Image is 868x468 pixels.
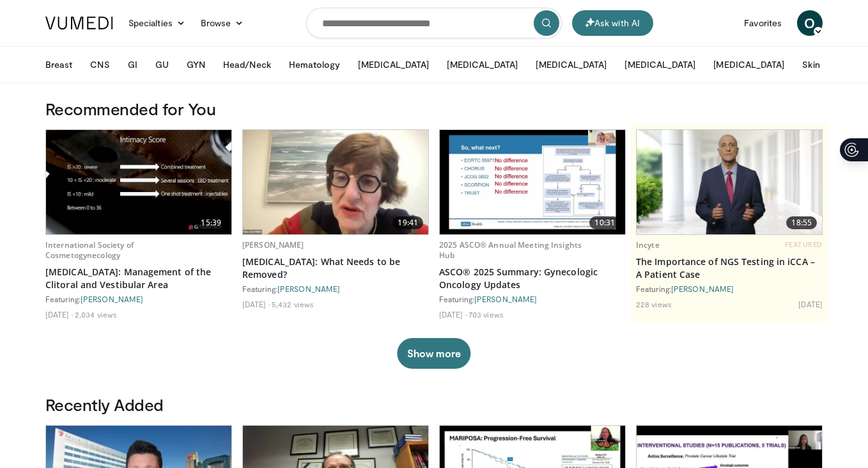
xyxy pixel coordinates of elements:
li: 228 views [636,299,672,309]
a: [MEDICAL_DATA]: Management of the Clitoral and Vestibular Area [45,266,232,291]
a: 15:39 [46,130,231,234]
a: O [797,10,823,36]
button: CNS [82,52,117,77]
a: The Importance of NGS Testing in iCCA – A Patient Case [636,255,823,281]
button: [MEDICAL_DATA] [706,52,792,77]
h3: Recommended for You [45,99,823,119]
button: [MEDICAL_DATA] [617,52,703,77]
a: [MEDICAL_DATA]: What Needs to be Removed? [242,255,429,281]
li: [DATE] [45,309,73,319]
input: Search topics, interventions [306,8,562,38]
img: 7df8c98f-88fe-4e46-a5cb-432c7fef284c.620x360_q85_upscale.jpg [440,130,625,234]
a: 19:41 [243,130,428,234]
li: 703 views [469,309,504,319]
button: [MEDICAL_DATA] [439,52,525,77]
span: 19:41 [392,216,423,229]
a: Specialties [121,10,193,36]
a: 2025 ASCO® Annual Meeting Insights Hub [439,239,582,261]
li: [DATE] [798,299,823,309]
li: 5,432 views [272,299,314,309]
div: Featuring: [439,294,626,304]
button: GI [120,52,145,77]
span: 18:55 [786,216,817,229]
a: [PERSON_NAME] [81,295,143,303]
a: 18:55 [637,130,822,234]
a: Incyte [636,239,660,250]
button: Ask with AI [572,10,653,36]
button: [MEDICAL_DATA] [528,52,614,77]
button: [MEDICAL_DATA] [350,52,437,77]
a: Browse [193,10,252,36]
li: 2,034 views [75,309,117,319]
img: 6827cc40-db74-4ebb-97c5-13e529cfd6fb.png.620x360_q85_upscale.png [637,130,822,234]
li: [DATE] [439,309,467,319]
span: 15:39 [196,216,226,229]
a: [PERSON_NAME] [242,239,304,250]
a: Favorites [736,10,789,36]
div: Featuring: [636,284,823,294]
a: [PERSON_NAME] [277,284,340,293]
a: 10:31 [440,130,625,234]
div: Featuring: [45,294,232,304]
button: GYN [179,52,213,77]
button: Head/Neck [215,52,279,77]
button: Breast [38,52,80,77]
button: Skin [794,52,827,77]
img: 274c688b-43f2-4887-ad5a-03ecf2b40957.620x360_q85_upscale.jpg [46,130,231,234]
h3: Recently Added [45,394,823,415]
button: GU [148,52,176,77]
li: [DATE] [242,299,270,309]
a: ASCO® 2025 Summary: Gynecologic Oncology Updates [439,266,626,291]
button: Hematology [281,52,348,77]
a: [PERSON_NAME] [474,295,537,303]
img: 4d0a4bbe-a17a-46ab-a4ad-f5554927e0d3.620x360_q85_upscale.jpg [243,130,428,234]
img: VuMedi Logo [45,17,113,29]
button: Show more [397,338,470,369]
div: Featuring: [242,284,429,294]
span: FEATURED [785,240,823,249]
span: 10:31 [589,216,620,229]
a: International Society of Cosmetogynecology [45,239,134,261]
a: [PERSON_NAME] [671,284,734,293]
